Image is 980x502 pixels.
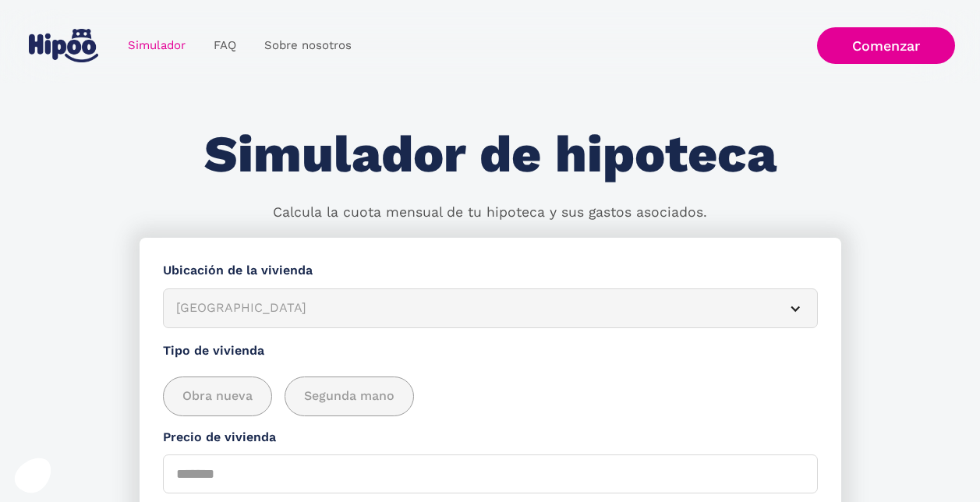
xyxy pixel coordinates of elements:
a: Simulador [114,30,200,61]
label: Precio de vivienda [163,428,818,447]
a: home [25,23,101,69]
span: Segunda mano [304,387,394,406]
div: [GEOGRAPHIC_DATA] [176,299,767,318]
label: Ubicación de la vivienda [163,261,818,281]
a: FAQ [200,30,250,61]
a: Sobre nosotros [250,30,366,61]
h1: Simulador de hipoteca [204,126,777,183]
a: Comenzar [817,27,955,64]
div: add_description_here [163,376,818,416]
span: Obra nueva [182,387,253,406]
article: [GEOGRAPHIC_DATA] [163,288,818,328]
p: Calcula la cuota mensual de tu hipoteca y sus gastos asociados. [273,203,707,223]
label: Tipo de vivienda [163,341,818,361]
